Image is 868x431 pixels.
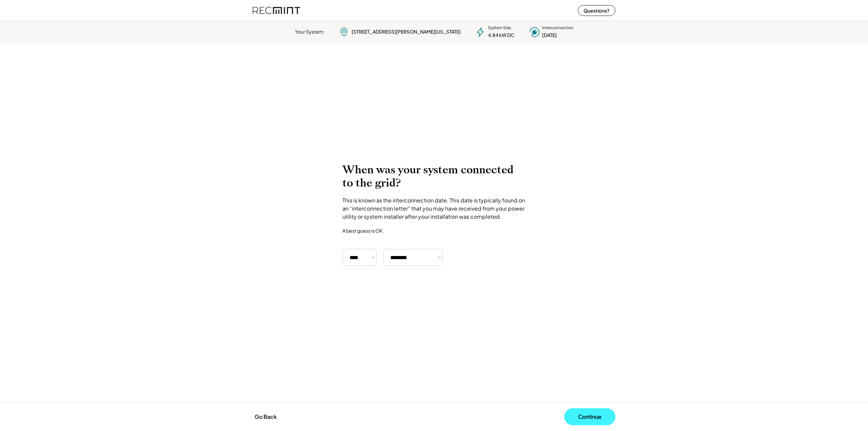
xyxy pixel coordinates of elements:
[542,25,573,31] div: Interconnection
[253,409,279,424] button: Go Back
[342,163,526,190] h2: When was your system connected to the grid?
[542,32,557,39] div: [DATE]
[342,228,384,234] div: A best guess is OK.
[352,28,461,35] div: [STREET_ADDRESS][PERSON_NAME][US_STATE]
[564,408,615,425] button: Continue
[488,25,511,31] div: System Size
[578,5,615,16] button: Questions?
[488,32,514,39] div: 4.84 kW DC
[253,1,300,19] img: recmint-logotype%403x%20%281%29.jpeg
[295,28,324,35] div: Your System:
[342,196,526,221] div: This is known as the interconnection date. This date is typically found on an “interconnection le...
